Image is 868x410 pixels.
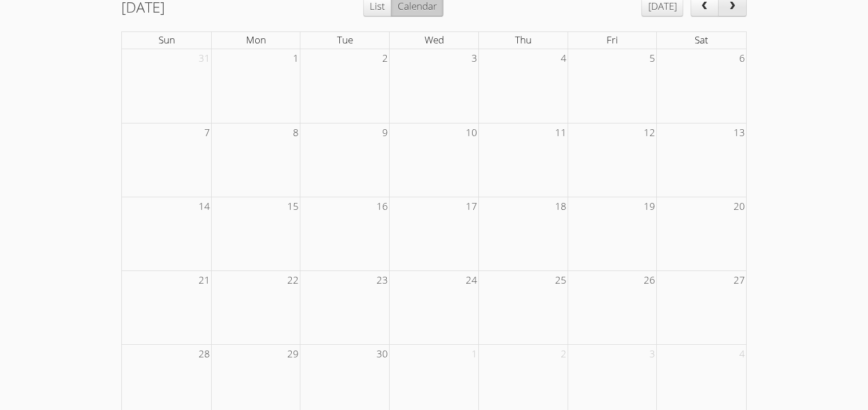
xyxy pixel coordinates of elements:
span: Mon [246,33,266,46]
span: 3 [648,345,656,364]
span: 12 [643,124,656,142]
span: 25 [554,271,568,290]
span: Sat [695,33,708,46]
span: Thu [515,33,532,46]
span: 8 [292,124,300,142]
span: 14 [197,197,211,216]
span: Fri [607,33,618,46]
span: 29 [286,345,300,364]
span: 1 [292,49,300,68]
span: 31 [197,49,211,68]
span: 9 [381,124,389,142]
span: 6 [738,49,746,68]
span: 21 [197,271,211,290]
span: 13 [732,124,746,142]
span: 15 [286,197,300,216]
span: 16 [375,197,389,216]
span: 17 [465,197,478,216]
span: 30 [375,345,389,364]
span: 4 [560,49,568,68]
span: 28 [197,345,211,364]
span: 2 [381,49,389,68]
span: 5 [648,49,656,68]
span: 11 [554,124,568,142]
span: Sun [158,33,175,46]
span: Wed [425,33,444,46]
span: 23 [375,271,389,290]
span: 22 [286,271,300,290]
span: 26 [643,271,656,290]
span: 10 [465,124,478,142]
span: 3 [470,49,478,68]
span: Tue [337,33,353,46]
span: 1 [470,345,478,364]
span: 18 [554,197,568,216]
span: 20 [732,197,746,216]
span: 27 [732,271,746,290]
span: 7 [203,124,211,142]
span: 19 [643,197,656,216]
span: 2 [560,345,568,364]
span: 24 [465,271,478,290]
span: 4 [738,345,746,364]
